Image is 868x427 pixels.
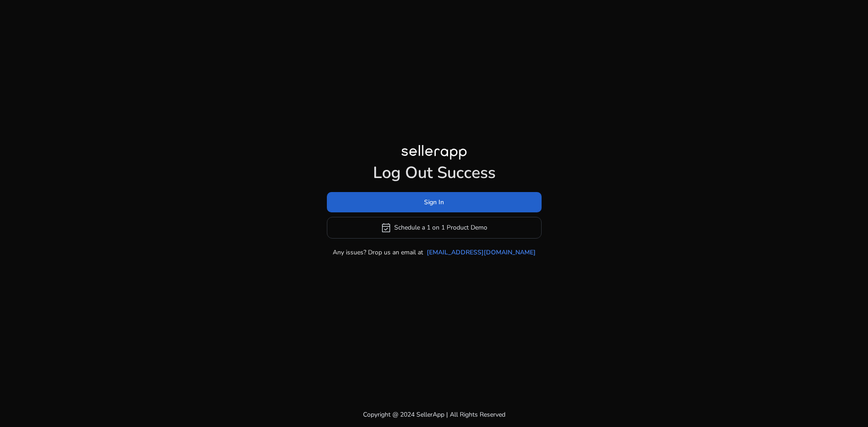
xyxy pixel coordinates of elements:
[427,248,536,257] a: [EMAIL_ADDRESS][DOMAIN_NAME]
[327,192,542,212] button: Sign In
[424,197,444,207] span: Sign In
[327,217,542,239] button: event_availableSchedule a 1 on 1 Product Demo
[333,248,423,257] p: Any issues? Drop us an email at
[327,163,542,183] h1: Log Out Success
[381,222,392,233] span: event_available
